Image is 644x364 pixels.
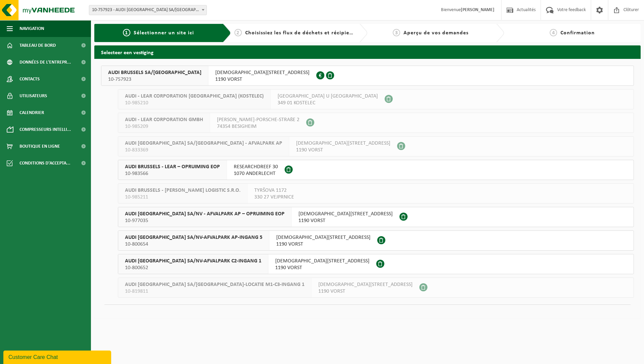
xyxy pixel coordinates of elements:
span: AUDI - LEAR CORPORATION GMBH [125,116,203,123]
span: Données de l'entrepr... [20,54,71,71]
span: Calendrier [20,104,44,121]
span: AUDI - LEAR CORPORATION [GEOGRAPHIC_DATA] (KOSTELEC) [125,93,264,100]
span: [PERSON_NAME]-PORSCHE-STRAßE 2 [217,116,299,123]
span: 10-985209 [125,123,203,130]
span: RESEARCHDREEF 30 [234,163,278,170]
span: 10-757923 - AUDI BRUSSELS SA/NV - VORST [89,5,206,15]
button: AUDI BRUSSELS SA/[GEOGRAPHIC_DATA] 10-757923 [DEMOGRAPHIC_DATA][STREET_ADDRESS]1190 VORST [101,66,634,86]
span: Conditions d'accepta... [20,155,70,172]
span: Tableau de bord [20,37,56,54]
span: 4 [550,29,557,36]
span: AUDI BRUSSELS - [PERSON_NAME] LOGISTIC S.R.O. [125,187,240,194]
span: AUDI BRUSSELS - LEAR – OPRUIMING EOP [125,163,220,170]
span: 1190 VORST [298,217,393,224]
span: 10-757923 - AUDI BRUSSELS SA/NV - VORST [89,5,207,15]
span: Sélectionner un site ici [134,30,194,36]
span: Utilisateurs [20,87,47,104]
span: 3 [393,29,400,36]
span: AUDI BRUSSELS SA/[GEOGRAPHIC_DATA] [108,69,201,76]
span: 1190 VORST [318,288,413,295]
span: 10-800652 [125,264,261,271]
span: [GEOGRAPHIC_DATA] U [GEOGRAPHIC_DATA] [278,93,378,100]
span: 1190 VORST [276,241,371,248]
span: AUDI [GEOGRAPHIC_DATA] SA/[GEOGRAPHIC_DATA] - AFVALPARK AP [125,140,282,147]
iframe: chat widget [3,349,112,364]
h2: Selecteer een vestiging [94,45,641,59]
span: Navigation [20,20,44,37]
span: 2 [234,29,242,36]
strong: [PERSON_NAME] [461,7,494,12]
button: AUDI BRUSSELS - LEAR – OPRUIMING EOP 10-983566 RESEARCHDREEF 301070 ANDERLECHT [118,160,634,180]
span: Choisissiez les flux de déchets et récipients [245,30,357,36]
span: 10-977035 [125,217,285,224]
span: [DEMOGRAPHIC_DATA][STREET_ADDRESS] [318,281,413,288]
span: Aperçu de vos demandes [404,30,469,36]
span: 10-983566 [125,170,220,177]
span: 1190 VORST [275,264,369,271]
span: [DEMOGRAPHIC_DATA][STREET_ADDRESS] [298,211,393,217]
button: AUDI [GEOGRAPHIC_DATA] SA/NV-AFVALPARK AP-INGANG 5 10-800654 [DEMOGRAPHIC_DATA][STREET_ADDRESS]11... [118,230,634,251]
span: AUDI [GEOGRAPHIC_DATA] SA/NV - AFVALPARK AP – OPRUIMING EOP [125,211,285,217]
button: AUDI [GEOGRAPHIC_DATA] SA/NV-AFVALPARK C2-INGANG 1 10-800652 [DEMOGRAPHIC_DATA][STREET_ADDRESS]11... [118,254,634,274]
span: AUDI [GEOGRAPHIC_DATA] SA/NV-AFVALPARK AP-INGANG 5 [125,234,262,241]
span: Confirmation [560,30,595,36]
span: TYRŠOVA 1172 [254,187,294,194]
span: AUDI [GEOGRAPHIC_DATA] SA/[GEOGRAPHIC_DATA]-LOCATIE M1-C3-INGANG 1 [125,281,304,288]
span: Compresseurs intelli... [20,121,71,138]
span: 1190 VORST [215,76,310,83]
span: 1 [123,29,130,36]
span: Boutique en ligne [20,138,60,155]
span: 10-819811 [125,288,304,295]
span: 330 27 VEJPRNICE [254,194,294,201]
span: 1190 VORST [296,147,390,153]
span: 74354 BESIGHEIM [217,123,299,130]
span: [DEMOGRAPHIC_DATA][STREET_ADDRESS] [215,69,310,76]
span: [DEMOGRAPHIC_DATA][STREET_ADDRESS] [275,258,369,264]
span: [DEMOGRAPHIC_DATA][STREET_ADDRESS] [276,234,371,241]
span: 10-985211 [125,194,240,201]
span: 10-757923 [108,76,201,83]
button: AUDI [GEOGRAPHIC_DATA] SA/NV - AFVALPARK AP – OPRUIMING EOP 10-977035 [DEMOGRAPHIC_DATA][STREET_A... [118,207,634,227]
span: 10-833369 [125,147,282,153]
span: 10-985210 [125,100,264,106]
span: 10-800654 [125,241,262,248]
span: 1070 ANDERLECHT [234,170,278,177]
span: 349 01 KOSTELEC [278,100,378,106]
span: [DEMOGRAPHIC_DATA][STREET_ADDRESS] [296,140,390,147]
span: Contacts [20,71,40,87]
span: AUDI [GEOGRAPHIC_DATA] SA/NV-AFVALPARK C2-INGANG 1 [125,258,261,264]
